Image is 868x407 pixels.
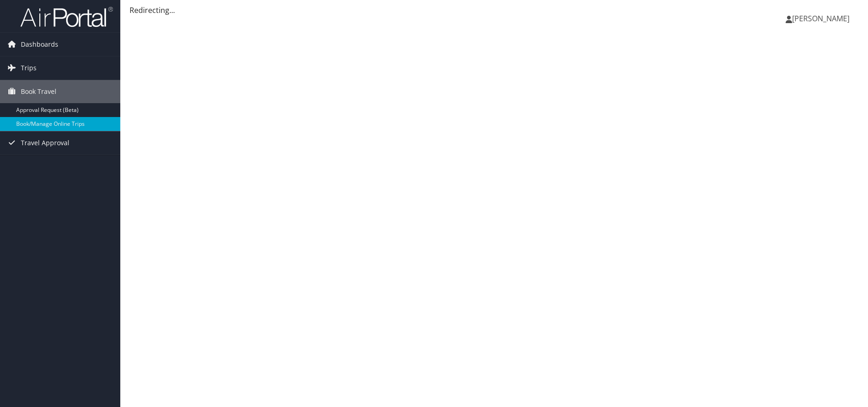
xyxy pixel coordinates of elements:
[792,13,849,24] span: [PERSON_NAME]
[130,5,859,16] div: Redirecting...
[786,5,859,32] a: [PERSON_NAME]
[21,56,37,80] span: Trips
[21,33,58,56] span: Dashboards
[20,6,113,28] img: airportal-logo.png
[21,80,56,103] span: Book Travel
[21,131,69,154] span: Travel Approval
